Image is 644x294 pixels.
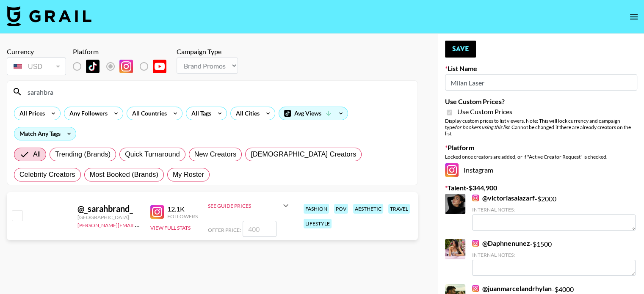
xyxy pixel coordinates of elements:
[73,47,173,56] div: Platform
[55,149,111,159] span: Trending (Brands)
[167,205,198,213] div: 12.1K
[125,149,180,159] span: Quick Turnaround
[86,60,100,73] img: TikTok
[208,195,291,216] div: See Guide Prices
[445,184,637,192] label: Talent - $ 344,900
[119,60,133,73] img: Instagram
[14,107,47,120] div: All Prices
[472,240,479,247] img: Instagram
[445,143,637,152] label: Platform
[22,85,412,99] input: Search by User Name
[445,41,476,58] button: Save
[7,6,91,26] img: Grail Talent
[472,285,479,292] img: Instagram
[194,149,237,159] span: New Creators
[8,59,64,74] div: USD
[177,47,238,56] div: Campaign Type
[167,213,198,220] div: Followers
[127,107,169,120] div: All Countries
[14,127,76,140] div: Match Any Tags
[445,163,459,177] img: Instagram
[208,203,281,209] div: See Guide Prices
[472,195,479,201] img: Instagram
[208,227,241,233] span: Offer Price:
[388,204,410,214] div: travel
[334,204,348,214] div: pov
[455,124,509,130] em: for bookers using this list
[304,219,332,228] div: lifestyle
[472,252,636,258] div: Internal Notes:
[445,163,637,177] div: Instagram
[90,170,158,180] span: Most Booked (Brands)
[73,58,173,75] div: List locked to Instagram.
[77,214,140,220] div: [GEOGRAPHIC_DATA]
[173,170,204,180] span: My Roster
[445,64,637,73] label: List Name
[7,47,66,56] div: Currency
[472,239,530,247] a: @Daphnenunez
[231,107,261,120] div: All Cities
[77,220,243,228] a: [PERSON_NAME][EMAIL_ADDRESS][PERSON_NAME][DOMAIN_NAME]
[7,56,66,77] div: Currency is locked to USD
[457,107,512,116] span: Use Custom Prices
[472,239,636,276] div: - $ 1500
[150,205,164,219] img: Instagram
[150,225,191,231] button: View Full Stats
[33,149,41,159] span: All
[186,107,213,120] div: All Tags
[251,149,356,159] span: [DEMOGRAPHIC_DATA] Creators
[445,118,637,137] div: Display custom prices to list viewers. Note: This will lock currency and campaign type . Cannot b...
[472,194,636,231] div: - $ 2000
[77,203,140,214] div: @ _sarahbrand_
[353,204,383,214] div: aesthetic
[64,107,109,120] div: Any Followers
[153,60,166,73] img: YouTube
[304,204,329,214] div: fashion
[472,284,552,293] a: @juanmarcelandrhylan
[445,97,637,106] label: Use Custom Prices?
[279,107,348,120] div: Avg Views
[243,221,276,237] input: 400
[472,194,535,202] a: @victoriasalazarf
[625,8,642,25] button: open drawer
[19,170,75,180] span: Celebrity Creators
[445,154,637,160] div: Locked once creators are added, or if "Active Creator Request" is checked.
[472,206,636,213] div: Internal Notes:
